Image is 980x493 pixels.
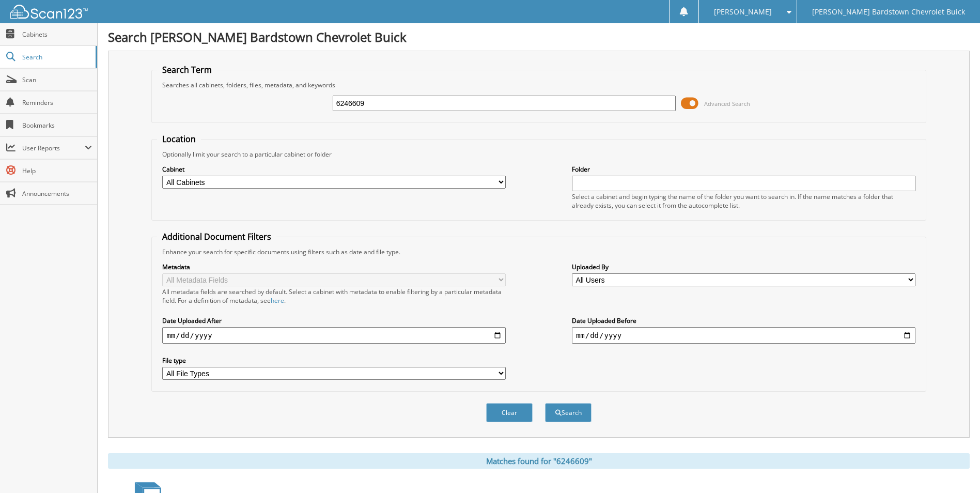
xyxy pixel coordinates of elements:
h1: Search [PERSON_NAME] Bardstown Chevrolet Buick [108,28,970,45]
button: Clear [486,403,533,422]
label: Folder [572,165,915,174]
span: Reminders [22,98,92,107]
span: Announcements [22,189,92,198]
label: Date Uploaded After [162,316,506,325]
div: Optionally limit your search to a particular cabinet or folder [157,150,920,159]
label: Cabinet [162,165,506,174]
div: All metadata fields are searched by default. Select a cabinet with metadata to enable filtering b... [162,287,506,305]
label: Date Uploaded Before [572,316,915,325]
legend: Search Term [157,64,217,75]
span: Scan [22,75,92,84]
span: Bookmarks [22,121,92,130]
legend: Additional Document Filters [157,231,276,242]
div: Matches found for "6246609" [108,453,970,469]
legend: Location [157,133,201,145]
span: User Reports [22,144,85,152]
span: Help [22,166,92,175]
input: end [572,327,915,344]
span: Search [22,53,90,61]
span: Cabinets [22,30,92,39]
img: scan123-logo-white.svg [10,5,88,19]
div: Searches all cabinets, folders, files, metadata, and keywords [157,81,920,89]
div: Select a cabinet and begin typing the name of the folder you want to search in. If the name match... [572,192,915,210]
button: Search [545,403,592,422]
label: Metadata [162,263,506,271]
span: [PERSON_NAME] Bardstown Chevrolet Buick [812,9,965,15]
label: File type [162,356,506,365]
a: here [271,296,284,305]
span: [PERSON_NAME] [714,9,772,15]
span: Advanced Search [704,100,750,107]
label: Uploaded By [572,263,915,271]
input: start [162,327,506,344]
div: Enhance your search for specific documents using filters such as date and file type. [157,248,920,256]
